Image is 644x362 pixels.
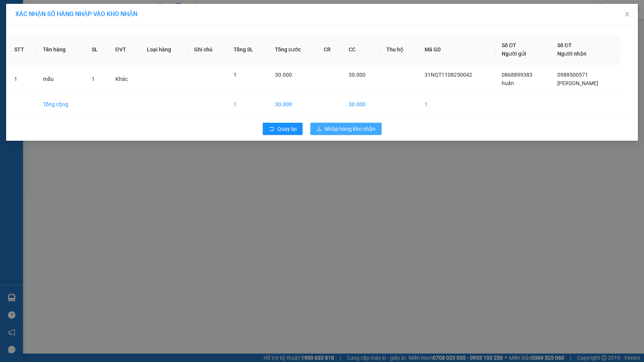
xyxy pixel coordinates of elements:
[557,72,588,78] span: 0988500571
[269,126,274,132] span: rollback
[37,35,86,64] th: Tên hàng
[418,94,496,115] td: 1
[349,72,366,78] span: 30.000
[37,64,86,94] td: mẫu
[8,64,37,94] td: 1
[227,94,268,115] td: 1
[8,35,37,64] th: STT
[141,35,188,64] th: Loại hàng
[318,35,343,64] th: CR
[269,94,318,115] td: 30.000
[37,94,86,115] td: Tổng cộng
[343,35,380,64] th: CC
[557,80,598,86] span: [PERSON_NAME]
[557,42,572,48] span: Số ĐT
[275,72,292,78] span: 30.000
[269,35,318,64] th: Tổng cước
[109,35,141,64] th: ĐVT
[325,125,376,133] span: Nhập hàng kho nhận
[616,4,638,25] button: Close
[557,51,586,57] span: Người nhận
[263,123,303,135] button: rollbackQuay lại
[418,35,496,64] th: Mã GD
[316,126,322,132] span: download
[502,80,514,86] span: huấn
[234,72,237,78] span: 1
[310,123,382,135] button: downloadNhập hàng kho nhận
[502,72,532,78] span: 0868899383
[227,35,268,64] th: Tổng SL
[343,94,380,115] td: 30.000
[86,35,109,64] th: SL
[92,76,95,82] span: 1
[15,10,137,18] span: XÁC NHẬN SỐ HÀNG NHẬP VÀO KHO NHẬN
[624,11,630,17] span: close
[109,64,141,94] td: Khác
[380,35,418,64] th: Thu hộ
[502,51,526,57] span: Người gửi
[277,125,296,133] span: Quay lại
[425,72,472,78] span: 31NQT1108250042
[188,35,227,64] th: Ghi chú
[502,42,516,48] span: Số ĐT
